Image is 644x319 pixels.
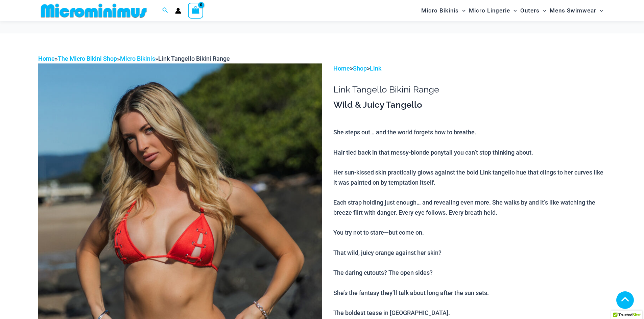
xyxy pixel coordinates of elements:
[333,65,350,72] a: Home
[469,2,510,19] span: Micro Lingerie
[370,65,381,72] a: Link
[158,55,230,62] span: Link Tangello Bikini Range
[459,2,466,19] span: Menu Toggle
[519,2,548,19] a: OutersMenu ToggleMenu Toggle
[175,8,181,14] a: Account icon link
[353,65,367,72] a: Shop
[510,2,517,19] span: Menu Toggle
[333,63,606,74] p: > >
[188,3,204,18] a: View Shopping Cart, empty
[421,2,459,19] span: Micro Bikinis
[550,2,596,19] span: Mens Swimwear
[467,2,519,19] a: Micro LingerieMenu ToggleMenu Toggle
[419,1,606,20] nav: Site Navigation
[540,2,546,19] span: Menu Toggle
[548,2,605,19] a: Mens SwimwearMenu ToggleMenu Toggle
[58,55,117,62] a: The Micro Bikini Shop
[596,2,603,19] span: Menu Toggle
[162,6,168,15] a: Search icon link
[520,2,540,19] span: Outers
[38,55,55,62] a: Home
[420,2,467,19] a: Micro BikinisMenu ToggleMenu Toggle
[333,84,606,95] h1: Link Tangello Bikini Range
[38,55,230,62] span: » » »
[333,99,606,111] h3: Wild & Juicy Tangello
[120,55,155,62] a: Micro Bikinis
[38,3,149,18] img: MM SHOP LOGO FLAT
